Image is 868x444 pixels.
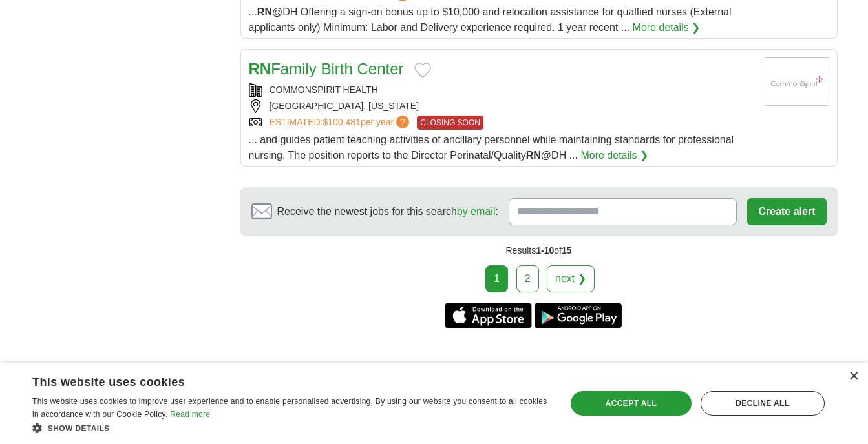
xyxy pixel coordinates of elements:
[249,60,271,77] strong: RN
[170,410,210,419] a: Read more, opens a new window
[240,236,838,265] div: Results of
[633,20,701,35] a: More details ❯
[32,370,518,390] div: This website uses cookies
[485,265,508,292] div: 1
[32,397,547,419] span: This website uses cookies to improve user experience and to enable personalised advertising. By u...
[457,206,496,217] a: by email
[535,303,622,328] a: Get the Android app
[536,245,554,256] span: 1-10
[765,57,829,106] img: CommonSpirit Health logo
[270,116,412,130] a: ESTIMATED:$100,481per year?
[249,99,754,113] div: [GEOGRAPHIC_DATA], [US_STATE]
[417,116,483,130] span: CLOSING SOON
[277,204,498,219] span: Receive the newest jobs for this search :
[526,150,541,161] strong: RN
[249,60,404,77] a: RNFamily Birth Center
[270,85,378,95] a: COMMONSPIRIT HEALTH
[323,117,360,127] span: $100,481
[516,265,539,292] a: 2
[249,6,732,33] span: ... @DH Offering a sign-on bonus up to $10,000 and relocation assistance for qualfied nurses (Ext...
[562,245,572,256] span: 15
[396,116,409,128] span: ?
[48,424,110,433] span: Show details
[32,421,550,434] div: Show details
[849,372,858,381] div: Close
[580,148,648,163] a: More details ❯
[747,198,826,225] button: Create alert
[414,63,431,78] button: Add to favorite jobs
[249,134,734,161] span: ... and guides patient teaching activities of ancillary personnel while maintaining standards for...
[547,265,595,292] a: next ❯
[701,391,825,416] div: Decline all
[571,391,692,416] div: Accept all
[445,303,532,328] a: Get the iPhone app
[257,6,272,17] strong: RN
